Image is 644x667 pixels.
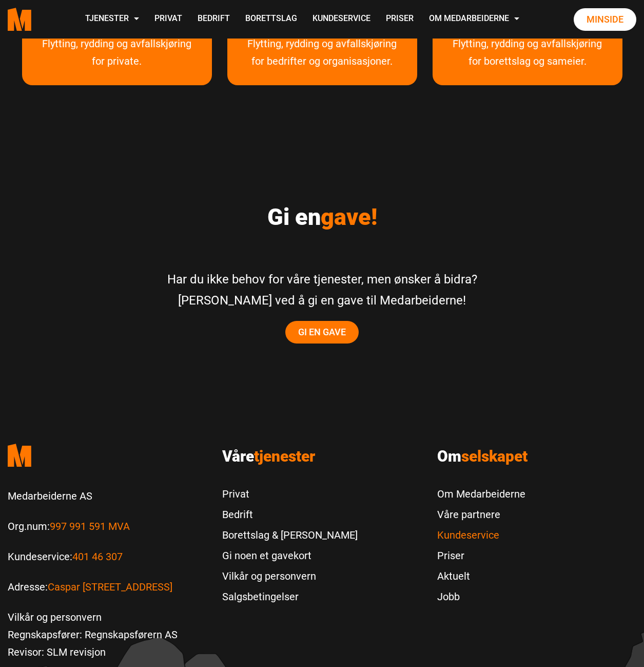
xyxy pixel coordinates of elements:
[222,545,358,566] a: Gi noen et gavekort
[437,447,636,466] h3: Om
[190,1,238,37] a: Bedrift
[222,586,358,607] a: Salgsbetingelser
[437,566,525,586] a: Aktuelt
[222,447,421,466] h3: Våre
[222,525,358,545] a: Borettslag & [PERSON_NAME]
[433,35,622,85] a: Tjenester for borettslag og sameier
[238,1,305,37] a: Borettslag
[8,628,178,641] a: Regnskapsfører: Regnskapsførern AS
[574,8,636,31] a: Minside
[8,436,207,474] a: Medarbeiderne start
[378,1,421,37] a: Priser
[437,545,525,566] a: Priser
[222,484,358,504] a: Privat
[8,578,207,596] p: Adresse:
[50,520,130,532] a: Les mer om Org.num
[48,581,172,593] a: Les mer om Caspar Storms vei 16, 0664 Oslo
[72,550,123,563] a: Call us to 401 46 307
[8,518,207,535] p: Org.num:
[222,504,358,525] a: Bedrift
[22,269,622,311] p: Har du ikke behov for våre tjenester, men ønsker å bidra? [PERSON_NAME] ved å gi en gave til Meda...
[22,35,212,85] a: Flytting, rydding og avfallskjøring for private.
[254,447,315,465] span: tjenester
[305,1,378,37] a: Kundeservice
[421,1,527,37] a: Om Medarbeiderne
[461,447,528,465] span: selskapet
[437,504,525,525] a: Våre partnere
[321,203,377,231] span: gave!
[437,586,525,607] a: Jobb
[285,321,359,344] a: Gi en gave
[437,525,525,545] a: Kundeservice
[8,611,102,623] a: Vilkår og personvern
[227,35,417,85] a: Tjenester vi tilbyr bedrifter og organisasjoner
[8,646,106,658] a: Revisor: SLM revisjon
[8,548,207,565] p: Kundeservice:
[147,1,190,37] a: Privat
[77,1,147,37] a: Tjenester
[8,487,207,505] p: Medarbeiderne AS
[222,566,358,586] a: Vilkår og personvern
[437,484,525,504] a: Om Medarbeiderne
[22,203,622,231] h2: Gi en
